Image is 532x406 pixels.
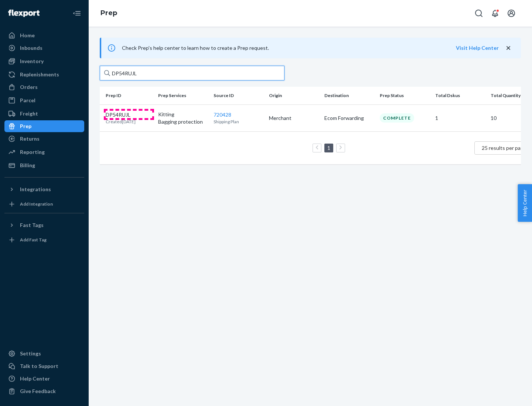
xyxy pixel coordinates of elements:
a: Home [4,30,84,41]
th: Destination [321,87,377,104]
th: Prep ID [100,87,155,104]
div: Settings [20,350,41,357]
div: Home [20,32,35,39]
button: Fast Tags [4,219,84,231]
div: Fast Tags [20,221,44,229]
div: Parcel [20,97,35,104]
div: Inbounds [20,44,42,52]
p: Created [DATE] [106,118,136,125]
p: Ecom Forwarding [324,114,374,122]
a: Page 1 is your current page [326,145,332,151]
button: Visit Help Center [456,44,499,52]
div: Replenishments [20,71,59,78]
p: Shipping Plan [214,118,263,125]
div: Talk to Support [20,362,58,370]
a: Reporting [4,146,84,158]
a: Parcel [4,94,84,106]
a: Inventory [4,55,84,67]
a: Help Center [4,373,84,385]
a: Orders [4,81,84,93]
div: Freight [20,110,38,117]
div: Give Feedback [20,388,56,395]
button: Close Navigation [69,6,84,21]
a: Returns [4,133,84,145]
a: Add Fast Tag [4,234,84,246]
p: 1 [435,114,485,122]
a: 720428 [214,111,231,118]
button: close [505,44,512,52]
div: Add Fast Tag [20,237,47,243]
img: Flexport logo [8,10,40,17]
div: Reporting [20,148,45,156]
p: DP54RUJL [106,111,136,118]
div: Orders [20,83,38,91]
a: Settings [4,348,84,359]
p: Bagging protection [158,118,208,125]
th: Prep Status [377,87,432,104]
button: Open account menu [504,6,519,21]
p: Merchant [269,114,318,122]
button: Open Search Box [471,6,486,21]
th: Source ID [211,87,266,104]
div: Help Center [20,375,50,382]
a: Replenishments [4,69,84,80]
a: Add Integration [4,198,84,210]
a: Prep [100,9,117,17]
p: Kitting [158,111,208,118]
ol: breadcrumbs [95,3,123,24]
button: Open notifications [488,6,502,21]
button: Help Center [518,184,532,222]
div: Integrations [20,186,51,193]
th: Prep Services [155,87,211,104]
span: Check Prep's help center to learn how to create a Prep request. [122,45,269,51]
a: Freight [4,108,84,120]
div: Prep [20,123,31,130]
a: Inbounds [4,42,84,54]
div: Inventory [20,58,44,65]
button: Give Feedback [4,385,84,397]
div: Add Integration [20,201,53,207]
div: Returns [20,135,40,142]
a: Talk to Support [4,360,84,372]
a: Prep [4,120,84,132]
input: Search prep jobs [100,66,284,80]
span: 25 results per page [482,145,526,151]
th: Total Dskus [432,87,488,104]
a: Billing [4,159,84,171]
button: Integrations [4,183,84,195]
div: Billing [20,162,35,169]
th: Origin [266,87,321,104]
div: Complete [380,113,414,123]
